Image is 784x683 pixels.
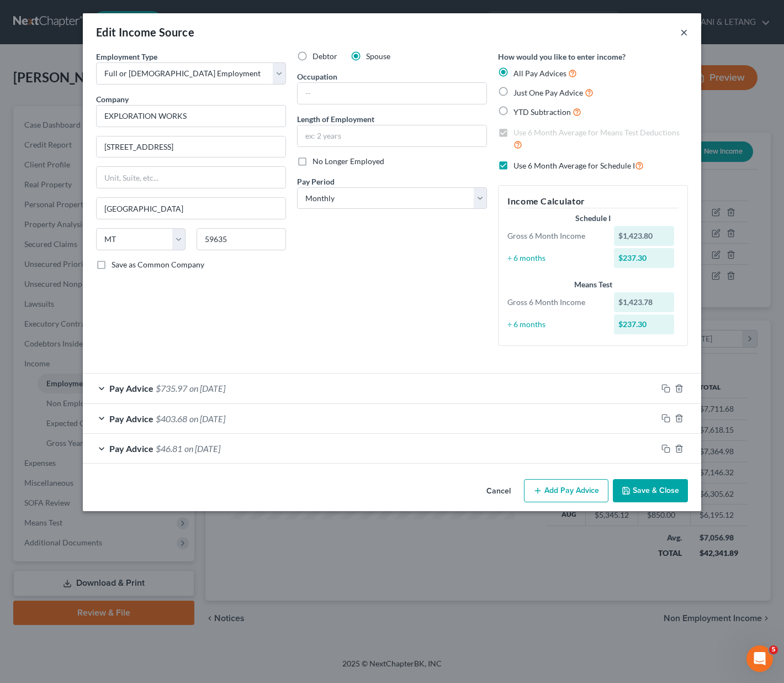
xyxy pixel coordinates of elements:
[189,383,225,393] span: on [DATE]
[614,248,675,268] div: $237.30
[498,51,626,62] label: How would you like to enter income?
[613,479,688,502] button: Save & Close
[312,51,337,61] span: Debtor
[502,253,608,264] div: ÷ 6 months
[297,71,337,82] label: Occupation
[502,230,608,241] div: Gross 6 Month Income
[96,24,194,40] div: Edit Income Source
[513,128,680,137] span: Use 6 Month Average for Means Test Deductions
[746,645,773,672] iframe: Intercom live chat
[96,105,286,127] input: Search company by name...
[513,69,566,78] span: All Pay Advices
[298,83,486,104] input: --
[312,156,384,166] span: No Longer Employed
[507,279,679,290] div: Means Test
[297,177,335,186] span: Pay Period
[614,292,675,312] div: $1,423.78
[184,443,220,454] span: on [DATE]
[109,443,153,454] span: Pay Advice
[109,383,153,393] span: Pay Advice
[197,228,286,250] input: Enter zip...
[297,113,374,125] label: Length of Employment
[513,88,583,97] span: Just One Pay Advice
[97,136,285,157] input: Enter address...
[156,383,187,393] span: $735.97
[189,413,225,424] span: on [DATE]
[614,226,675,246] div: $1,423.80
[97,198,285,219] input: Enter city...
[96,94,129,104] span: Company
[507,195,679,208] h5: Income Calculator
[156,443,182,454] span: $46.81
[366,51,390,61] span: Spouse
[478,480,520,502] button: Cancel
[524,479,608,502] button: Add Pay Advice
[109,413,153,424] span: Pay Advice
[502,319,608,330] div: ÷ 6 months
[507,213,679,224] div: Schedule I
[769,645,778,654] span: 5
[513,107,571,117] span: YTD Subtraction
[502,297,608,308] div: Gross 6 Month Income
[513,161,635,170] span: Use 6 Month Average for Schedule I
[680,25,688,39] button: ×
[156,413,187,424] span: $403.68
[298,125,486,146] input: ex: 2 years
[96,52,157,61] span: Employment Type
[112,260,204,269] span: Save as Common Company
[97,167,285,188] input: Unit, Suite, etc...
[614,314,675,334] div: $237.30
